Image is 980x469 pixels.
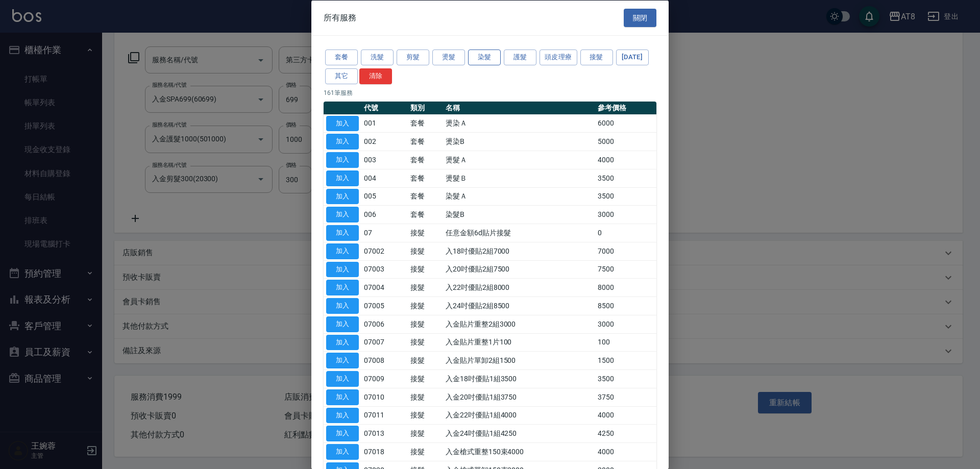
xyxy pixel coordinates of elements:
[595,333,656,352] td: 100
[443,151,595,169] td: 燙髮Ａ
[408,315,443,333] td: 接髮
[443,278,595,297] td: 入22吋優貼2組8000
[326,188,359,204] button: 加入
[432,50,465,65] button: 燙髮
[408,101,443,114] th: 類別
[325,68,358,84] button: 其它
[324,88,656,97] p: 161 筆服務
[361,50,394,65] button: 洗髮
[326,426,359,441] button: 加入
[361,406,408,425] td: 07011
[408,442,443,461] td: 接髮
[443,187,595,206] td: 染髮Ａ
[595,351,656,369] td: 1500
[361,169,408,187] td: 004
[443,315,595,333] td: 入金貼片重整2組3000
[326,243,359,259] button: 加入
[326,389,359,405] button: 加入
[326,261,359,277] button: 加入
[361,187,408,206] td: 005
[326,298,359,314] button: 加入
[361,297,408,315] td: 07005
[595,114,656,133] td: 6000
[361,132,408,151] td: 002
[595,169,656,187] td: 3500
[408,297,443,315] td: 接髮
[408,187,443,206] td: 套餐
[408,132,443,151] td: 套餐
[443,114,595,133] td: 燙染Ａ
[361,388,408,406] td: 07010
[408,388,443,406] td: 接髮
[408,260,443,279] td: 接髮
[326,225,359,241] button: 加入
[324,12,356,22] span: 所有服務
[443,260,595,279] td: 入20吋優貼2組7500
[595,315,656,333] td: 3000
[361,101,408,114] th: 代號
[595,369,656,388] td: 3500
[443,333,595,352] td: 入金貼片重整1片100
[408,333,443,352] td: 接髮
[595,151,656,169] td: 4000
[540,50,577,65] button: 頭皮理療
[361,114,408,133] td: 001
[326,353,359,368] button: 加入
[408,424,443,442] td: 接髮
[326,371,359,387] button: 加入
[325,50,358,65] button: 套餐
[408,242,443,260] td: 接髮
[595,260,656,279] td: 7500
[595,278,656,297] td: 8000
[408,205,443,224] td: 套餐
[408,224,443,242] td: 接髮
[361,151,408,169] td: 003
[408,406,443,425] td: 接髮
[443,169,595,187] td: 燙髮Ｂ
[361,224,408,242] td: 07
[361,442,408,461] td: 07018
[468,50,501,65] button: 染髮
[361,315,408,333] td: 07006
[359,68,392,84] button: 清除
[397,50,429,65] button: 剪髮
[443,424,595,442] td: 入金24吋優貼1組4250
[361,278,408,297] td: 07004
[326,444,359,460] button: 加入
[326,134,359,150] button: 加入
[595,388,656,406] td: 3750
[443,242,595,260] td: 入18吋優貼2組7000
[326,170,359,186] button: 加入
[443,205,595,224] td: 染髮B
[443,224,595,242] td: 任意金額6d貼片接髮
[361,424,408,442] td: 07013
[361,242,408,260] td: 07002
[326,334,359,350] button: 加入
[326,115,359,131] button: 加入
[408,278,443,297] td: 接髮
[504,50,536,65] button: 護髮
[408,351,443,369] td: 接髮
[443,101,595,114] th: 名稱
[443,442,595,461] td: 入金槍式重整150束4000
[326,207,359,223] button: 加入
[595,187,656,206] td: 3500
[595,205,656,224] td: 3000
[361,351,408,369] td: 07008
[616,50,649,65] button: [DATE]
[624,8,656,27] button: 關閉
[443,369,595,388] td: 入金18吋優貼1組3500
[326,280,359,295] button: 加入
[443,351,595,369] td: 入金貼片單卸2組1500
[443,406,595,425] td: 入金22吋優貼1組4000
[326,152,359,168] button: 加入
[361,205,408,224] td: 006
[595,132,656,151] td: 5000
[408,169,443,187] td: 套餐
[595,297,656,315] td: 8500
[326,407,359,423] button: 加入
[580,50,613,65] button: 接髮
[443,297,595,315] td: 入24吋優貼2組8500
[595,242,656,260] td: 7000
[595,442,656,461] td: 4000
